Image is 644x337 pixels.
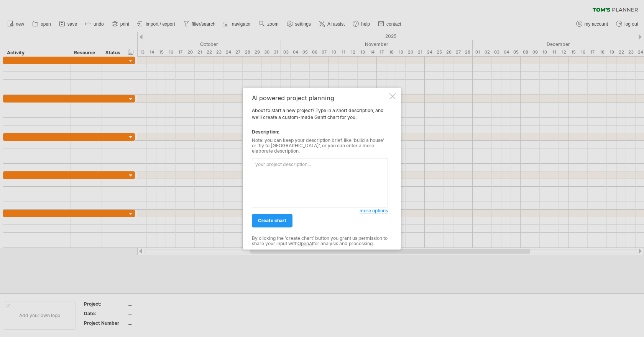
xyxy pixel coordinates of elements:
a: OpenAI [297,241,313,247]
div: Description: [252,129,388,135]
div: AI powered project planning [252,94,388,101]
div: About to start a new project? Type in a short description, and we'll create a custom-made Gantt c... [252,94,388,243]
a: create chart [252,214,292,227]
div: Note: you can keep your description brief, like 'build a house' or 'fly to [GEOGRAPHIC_DATA]', or... [252,138,388,154]
div: By clicking the 'create chart' button you grant us permission to share your input with for analys... [252,236,388,247]
span: more options [360,208,388,213]
span: create chart [258,218,286,223]
a: more options [360,207,388,214]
